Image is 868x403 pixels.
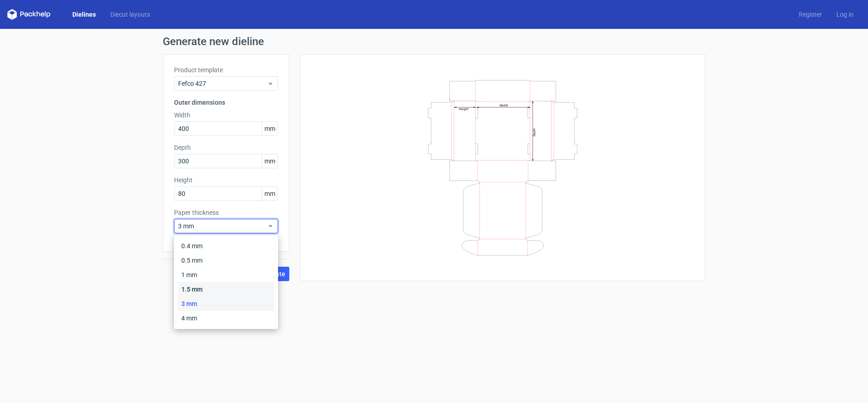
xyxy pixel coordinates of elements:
[178,282,274,296] div: 1.5 mm
[178,239,274,253] div: 0.4 mm
[178,268,274,282] div: 1 mm
[174,65,278,74] label: Product template
[174,111,278,120] label: Width
[174,176,278,185] label: Height
[533,128,536,136] text: Depth
[103,10,157,19] a: Diecut layouts
[500,103,508,107] text: Width
[163,36,705,47] h1: Generate new dieline
[459,107,468,111] text: Height
[178,79,267,88] span: Fefco 427
[178,311,274,325] div: 4 mm
[174,98,278,107] h3: Outer dimensions
[792,10,829,19] a: Register
[262,187,278,200] span: mm
[829,10,861,19] a: Log in
[178,296,274,311] div: 3 mm
[262,154,278,168] span: mm
[65,10,103,19] a: Dielines
[174,208,278,217] label: Paper thickness
[174,143,278,152] label: Depth
[178,222,267,231] span: 3 mm
[178,253,274,268] div: 0.5 mm
[262,122,278,135] span: mm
